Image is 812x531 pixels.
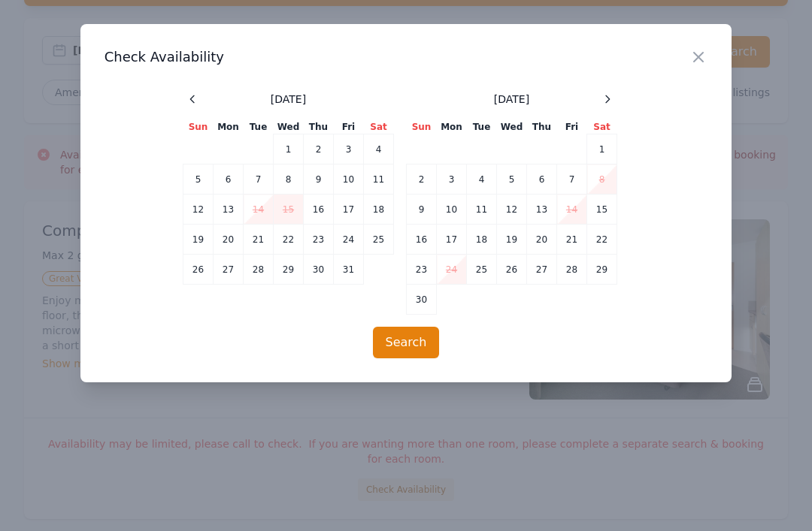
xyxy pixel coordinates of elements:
td: 7 [557,164,587,195]
td: 24 [334,225,364,255]
td: 23 [407,255,437,285]
td: 9 [407,195,437,225]
td: 24 [437,255,467,285]
h3: Check Availability [105,48,708,66]
td: 20 [214,225,244,255]
td: 21 [557,225,587,255]
td: 4 [467,164,497,195]
td: 11 [467,195,497,225]
td: 31 [334,255,364,285]
td: 10 [334,164,364,195]
td: 18 [467,225,497,255]
td: 10 [437,195,467,225]
td: 30 [407,285,437,315]
td: 25 [467,255,497,285]
th: Mon [214,120,244,134]
span: [DATE] [271,92,306,107]
td: 27 [527,255,557,285]
td: 12 [183,195,214,225]
td: 29 [274,255,304,285]
td: 15 [587,195,617,225]
th: Mon [437,120,467,134]
td: 16 [304,195,334,225]
th: Sun [183,120,214,134]
td: 13 [214,195,244,225]
td: 12 [497,195,527,225]
th: Fri [334,120,364,134]
td: 18 [364,195,394,225]
th: Sat [364,120,394,134]
td: 21 [244,225,274,255]
td: 2 [304,134,334,164]
td: 14 [557,195,587,225]
th: Tue [244,120,274,134]
td: 17 [334,195,364,225]
td: 19 [497,225,527,255]
td: 27 [214,255,244,285]
th: Wed [274,120,304,134]
td: 5 [497,164,527,195]
td: 11 [364,164,394,195]
td: 25 [364,225,394,255]
td: 26 [497,255,527,285]
td: 14 [244,195,274,225]
th: Thu [527,120,557,134]
td: 1 [587,134,617,164]
td: 3 [437,164,467,195]
td: 4 [364,134,394,164]
th: Fri [557,120,587,134]
td: 16 [407,225,437,255]
td: 22 [274,225,304,255]
th: Sun [407,120,437,134]
td: 26 [183,255,214,285]
td: 1 [274,134,304,164]
button: Search [373,327,440,358]
th: Sat [587,120,617,134]
td: 2 [407,164,437,195]
td: 13 [527,195,557,225]
td: 28 [244,255,274,285]
td: 6 [527,164,557,195]
td: 8 [587,164,617,195]
td: 29 [587,255,617,285]
td: 6 [214,164,244,195]
th: Wed [497,120,527,134]
span: [DATE] [494,92,529,107]
td: 22 [587,225,617,255]
td: 8 [274,164,304,195]
td: 20 [527,225,557,255]
td: 28 [557,255,587,285]
th: Thu [304,120,334,134]
td: 5 [183,164,214,195]
td: 23 [304,225,334,255]
td: 9 [304,164,334,195]
td: 15 [274,195,304,225]
td: 19 [183,225,214,255]
td: 30 [304,255,334,285]
td: 17 [437,225,467,255]
td: 3 [334,134,364,164]
td: 7 [244,164,274,195]
th: Tue [467,120,497,134]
